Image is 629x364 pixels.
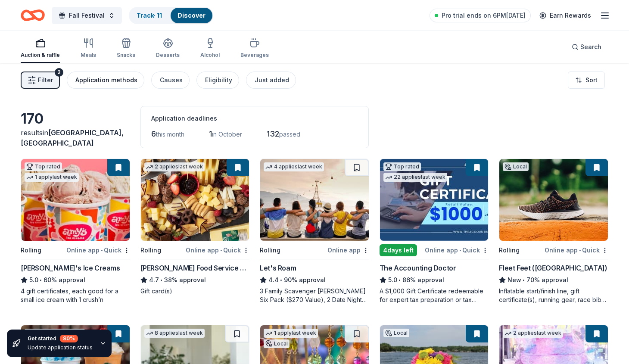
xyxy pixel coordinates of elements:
div: Rolling [260,245,280,255]
div: Rolling [140,245,161,255]
div: Eligibility [205,75,232,85]
div: Inflatable start/finish line, gift certificate(s), running gear, race bibs, coupons [499,287,608,304]
span: 5.0 [29,275,38,285]
span: 1 [209,129,212,138]
div: Let's Roam [260,263,296,273]
span: passed [279,131,300,138]
button: Application methods [67,72,144,89]
a: Image for Fleet Feet (Houston)LocalRollingOnline app•QuickFleet Feet ([GEOGRAPHIC_DATA])New•70% a... [499,159,608,304]
button: Eligibility [196,72,239,89]
span: 6 [151,129,156,138]
div: Get started [28,335,93,342]
div: Causes [160,75,183,85]
button: Meals [81,34,96,63]
div: Top rated [383,162,421,171]
div: Online app [327,245,369,255]
div: 86% approval [380,275,489,285]
div: 2 applies last week [144,162,205,171]
div: Gift card(s) [140,287,250,296]
a: Image for Amy's Ice CreamsTop rated1 applylast weekRollingOnline app•Quick[PERSON_NAME]'s Ice Cre... [21,159,130,304]
a: Earn Rewards [534,8,596,23]
img: Image for Amy's Ice Creams [21,159,130,241]
a: Image for Gordon Food Service Store2 applieslast weekRollingOnline app•Quick[PERSON_NAME] Food Se... [140,159,250,296]
div: Fleet Feet ([GEOGRAPHIC_DATA]) [499,263,607,273]
div: 4 gift certificates, each good for a small ice cream with 1 crush’n [21,287,130,304]
div: 2 applies last week [503,329,563,338]
div: Online app Quick [545,245,608,255]
span: [GEOGRAPHIC_DATA], [GEOGRAPHIC_DATA] [21,128,124,147]
div: 4 days left [380,244,417,256]
a: Pro trial ends on 6PM[DATE] [430,9,531,22]
div: Local [383,329,409,337]
a: Home [21,5,45,25]
div: Application deadlines [151,113,358,124]
div: Alcohol [200,52,220,59]
span: Pro trial ends on 6PM[DATE] [442,10,526,21]
div: [PERSON_NAME] Food Service Store [140,263,250,273]
a: Image for The Accounting DoctorTop rated22 applieslast week4days leftOnline app•QuickThe Accounti... [380,159,489,304]
button: Desserts [156,34,180,63]
div: Application methods [75,75,137,85]
button: Alcohol [200,34,220,63]
div: Top rated [25,162,62,171]
div: 3 Family Scavenger [PERSON_NAME] Six Pack ($270 Value), 2 Date Night Scavenger [PERSON_NAME] Two ... [260,287,369,304]
div: 2 [55,68,63,77]
button: Filter2 [21,72,60,89]
div: 8 applies last week [144,329,205,338]
div: Snacks [117,52,135,59]
span: • [399,277,401,283]
span: • [579,247,581,254]
span: • [101,247,103,254]
button: Sort [568,72,605,89]
a: Track· 11 [137,12,162,19]
span: 5.0 [388,275,397,285]
div: 80 % [60,335,78,342]
span: Search [580,42,601,52]
div: Rolling [499,245,520,255]
div: Beverages [240,52,269,59]
span: New [508,275,521,285]
div: Desserts [156,52,180,59]
img: Image for Let's Roam [260,159,369,241]
span: 4.4 [268,275,279,285]
div: Online app Quick [186,245,249,255]
button: Just added [246,72,296,89]
div: Online app Quick [425,245,489,255]
div: [PERSON_NAME]'s Ice Creams [21,263,120,273]
a: Image for Let's Roam4 applieslast weekRollingOnline appLet's Roam4.4•90% approval3 Family Scaveng... [260,159,369,304]
div: 1 apply last week [264,329,318,338]
div: Online app Quick [66,245,130,255]
span: • [459,247,461,254]
div: Meals [81,52,96,59]
button: Causes [151,72,190,89]
button: Beverages [240,34,269,63]
div: Rolling [21,245,41,255]
span: Fall Festival [69,10,105,21]
button: Fall Festival [52,7,122,24]
img: Image for Gordon Food Service Store [141,159,249,241]
span: • [280,277,283,283]
span: • [40,277,42,283]
div: 170 [21,110,130,128]
span: 4.7 [149,275,159,285]
span: • [220,247,222,254]
span: 132 [267,129,279,138]
div: 38% approval [140,275,250,285]
span: • [523,277,525,283]
span: in [21,128,124,147]
div: 22 applies last week [383,173,447,182]
button: Auction & raffle [21,34,60,63]
div: 60% approval [21,275,130,285]
div: The Accounting Doctor [380,263,456,273]
button: Search [565,38,608,56]
span: this month [156,131,184,138]
a: Discover [177,12,206,19]
img: Image for Fleet Feet (Houston) [499,159,608,241]
button: Track· 11Discover [129,7,213,24]
span: • [160,277,162,283]
div: 90% approval [260,275,369,285]
div: Local [503,162,529,171]
div: 1 apply last week [25,173,79,182]
div: Update application status [28,344,93,351]
div: A $1,000 Gift Certificate redeemable for expert tax preparation or tax resolution services—recipi... [380,287,489,304]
